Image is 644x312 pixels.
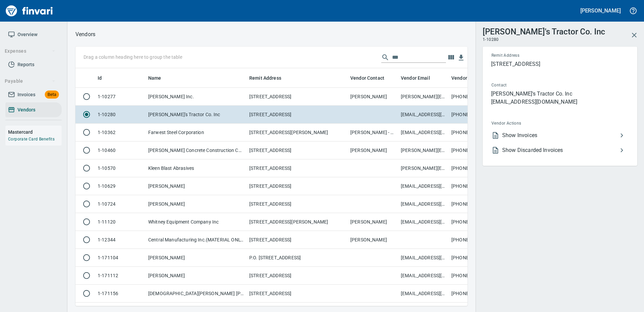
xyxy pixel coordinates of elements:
td: Whitney Equipment Company Inc [146,213,247,231]
button: Close Vendor [626,27,642,43]
td: 1-10724 [95,195,146,213]
td: [PERSON_NAME] [348,141,398,159]
td: [STREET_ADDRESS][PERSON_NAME] [247,213,348,231]
td: 1-10362 [95,124,146,141]
span: Invoices [18,90,35,99]
td: [PERSON_NAME] [146,177,247,195]
span: Expenses [5,47,56,55]
span: Id [98,74,110,82]
p: [STREET_ADDRESS] [491,60,629,68]
td: 1-171112 [95,267,146,285]
td: [PERSON_NAME][EMAIL_ADDRESS][DOMAIN_NAME] [398,159,449,177]
td: [PHONE_NUMBER] [449,249,499,267]
td: [DEMOGRAPHIC_DATA][PERSON_NAME] [PERSON_NAME] [146,285,247,303]
a: Reports [5,57,62,72]
span: Remit Address [249,74,281,82]
td: [PERSON_NAME][EMAIL_ADDRESS][PERSON_NAME][DOMAIN_NAME] [398,141,449,159]
span: Vendor Phone [451,74,491,82]
span: Contact [491,82,567,89]
button: Choose columns to display [446,52,456,62]
button: Payable [2,75,58,87]
span: Vendor Actions [491,120,574,127]
span: Name [148,74,161,82]
td: [PERSON_NAME] [146,267,247,285]
td: [PHONE_NUMBER] [449,88,499,106]
td: 1-171104 [95,249,146,267]
span: 1-10280 [483,36,499,43]
td: [STREET_ADDRESS] [247,177,348,195]
td: P.O. [STREET_ADDRESS] [247,249,348,267]
span: Id [98,74,102,82]
td: 1-10570 [95,159,146,177]
td: [EMAIL_ADDRESS][DOMAIN_NAME] [398,106,449,124]
td: [STREET_ADDRESS][PERSON_NAME] [247,124,348,141]
td: [PHONE_NUMBER] [449,267,499,285]
td: [EMAIL_ADDRESS][DOMAIN_NAME] [398,124,449,141]
td: [PHONE_NUMBER] [449,177,499,195]
td: [STREET_ADDRESS] [247,267,348,285]
td: [PERSON_NAME] [348,213,398,231]
td: [PERSON_NAME] [348,88,398,106]
td: Kleen Blast Abrasives [146,159,247,177]
button: Download Table [456,53,466,63]
td: [STREET_ADDRESS] [247,141,348,159]
td: [STREET_ADDRESS] [247,88,348,106]
td: [PHONE_NUMBER] [449,195,499,213]
a: Vendors [5,102,62,118]
button: [PERSON_NAME] [579,5,622,16]
td: [STREET_ADDRESS] [247,159,348,177]
td: [PERSON_NAME] [146,249,247,267]
td: [PERSON_NAME] [348,231,398,249]
button: Expenses [2,45,58,57]
td: 1-10629 [95,177,146,195]
span: Vendor Email [401,74,439,82]
td: [EMAIL_ADDRESS][DOMAIN_NAME] [398,285,449,303]
td: [STREET_ADDRESS] [247,231,348,249]
td: [STREET_ADDRESS] [247,195,348,213]
td: [PERSON_NAME] Concrete Construction Co., Inc [146,141,247,159]
span: Remit Address [249,74,290,82]
p: [EMAIL_ADDRESS][DOMAIN_NAME] [491,98,629,106]
img: Finvari [4,3,55,19]
p: [PERSON_NAME]'s Tractor Co. Inc [491,90,629,98]
td: [PHONE_NUMBER] [449,159,499,177]
td: 1-10280 [95,106,146,124]
span: Name [148,74,170,82]
a: Overview [5,27,62,42]
span: Payable [5,77,56,85]
td: Farwest Steel Corporation [146,124,247,141]
p: Drag a column heading here to group the table [84,54,182,60]
span: Show Discarded Invoices [502,146,618,154]
td: [PERSON_NAME]'s Tractor Co. Inc [146,106,247,124]
td: [PERSON_NAME] [146,195,247,213]
span: Vendor Contact [350,74,393,82]
span: Reports [18,60,34,69]
td: [EMAIL_ADDRESS][DOMAIN_NAME] [398,213,449,231]
td: Central Manufacturing Inc.(MATERIAL ONLY) [146,231,247,249]
h5: [PERSON_NAME] [580,7,621,14]
td: [PHONE_NUMBER] [449,106,499,124]
td: [EMAIL_ADDRESS][DOMAIN_NAME] [398,267,449,285]
span: Vendor Phone [451,74,482,82]
h6: Mastercard [8,128,62,136]
td: 1-10460 [95,141,146,159]
td: [EMAIL_ADDRESS][DOMAIN_NAME] [398,177,449,195]
td: 1-11120 [95,213,146,231]
td: [EMAIL_ADDRESS][DOMAIN_NAME] [398,249,449,267]
span: Vendors [18,106,35,114]
td: [PERSON_NAME] Inc. [146,88,247,106]
td: [PHONE_NUMBER] [449,141,499,159]
td: 1-171156 [95,285,146,303]
td: [STREET_ADDRESS] [247,285,348,303]
a: InvoicesBeta [5,87,62,102]
td: [PHONE_NUMBER] [449,285,499,303]
td: [PERSON_NAME][EMAIL_ADDRESS][DOMAIN_NAME] [398,88,449,106]
td: [PHONE_NUMBER] [449,231,499,249]
td: [PHONE_NUMBER] [449,124,499,141]
span: Overview [18,30,37,39]
span: Vendor Email [401,74,430,82]
td: 1-12344 [95,231,146,249]
td: [STREET_ADDRESS] [247,106,348,124]
td: 1-10277 [95,88,146,106]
